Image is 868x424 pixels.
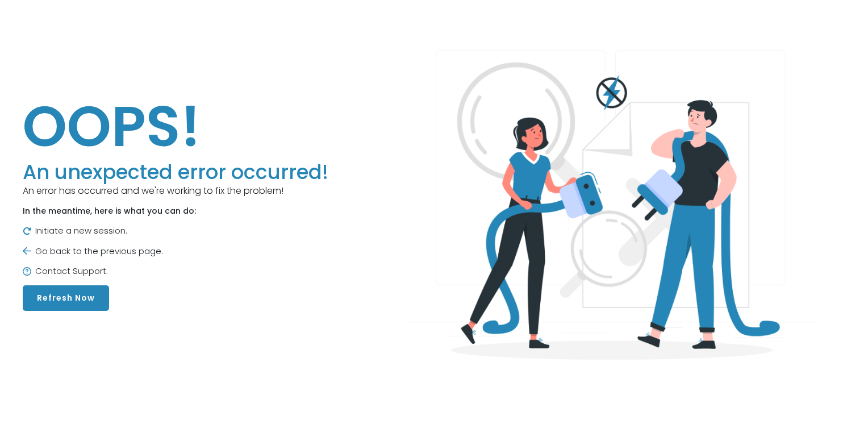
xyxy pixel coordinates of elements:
h3: An unexpected error occurred! [23,160,328,184]
h1: OOPS! [23,92,328,160]
p: Go back to the previous page. [23,245,328,258]
p: An error has occurred and we're working to fix the problem! [23,184,328,198]
p: Contact Support. [23,265,328,278]
button: Refresh Now [23,285,109,311]
p: Initiate a new session. [23,225,328,238]
p: In the meantime, here is what you can do: [23,205,328,217]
